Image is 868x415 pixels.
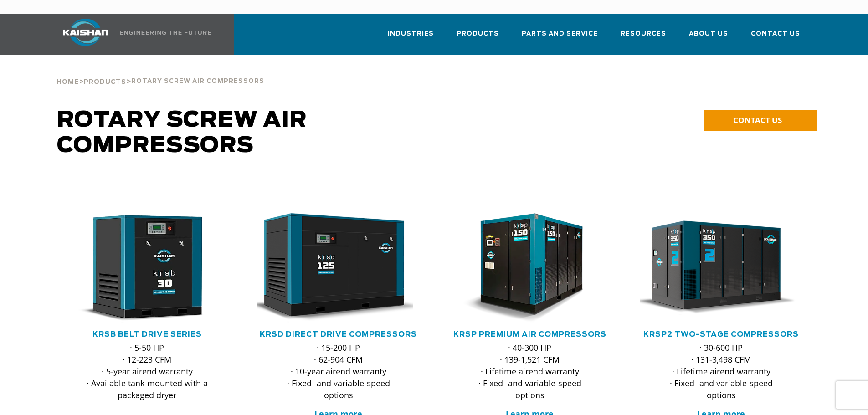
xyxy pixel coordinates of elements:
span: Resources [621,29,666,39]
span: Products [84,79,126,85]
span: About Us [689,29,728,39]
a: Parts and Service [522,22,598,53]
a: About Us [689,22,728,53]
img: krsp150 [442,213,604,323]
div: krsd125 [257,213,420,323]
a: Resources [621,22,666,53]
img: krsd125 [251,213,413,323]
div: krsp150 [449,213,611,323]
img: krsb30 [59,213,221,323]
span: Rotary Screw Air Compressors [57,109,307,157]
a: KRSB Belt Drive Series [92,331,202,338]
div: krsb30 [66,213,228,323]
img: krsp350 [633,213,796,323]
span: Products [457,29,499,39]
a: Products [457,22,499,53]
a: Contact Us [751,22,800,53]
a: CONTACT US [704,110,817,131]
span: Rotary Screw Air Compressors [131,78,264,84]
p: · 40-300 HP · 139-1,521 CFM · Lifetime airend warranty · Fixed- and variable-speed options [467,342,593,401]
a: KRSP2 Two-Stage Compressors [643,331,799,338]
span: CONTACT US [733,115,782,125]
a: Kaishan USA [51,14,213,55]
a: Home [56,77,79,86]
a: KRSP Premium Air Compressors [453,331,606,338]
span: Contact Us [751,29,800,39]
img: kaishan logo [51,19,120,46]
p: · 15-200 HP · 62-904 CFM · 10-year airend warranty · Fixed- and variable-speed options [276,342,401,401]
span: Home [56,79,79,85]
p: · 30-600 HP · 131-3,498 CFM · Lifetime airend warranty · Fixed- and variable-speed options [658,342,784,401]
img: Engineering the future [120,31,211,35]
div: > > [56,55,264,89]
a: KRSD Direct Drive Compressors [260,331,417,338]
span: Industries [388,29,434,39]
span: Parts and Service [522,29,598,39]
a: Industries [388,22,434,53]
a: Products [84,77,126,86]
div: krsp350 [640,213,802,323]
